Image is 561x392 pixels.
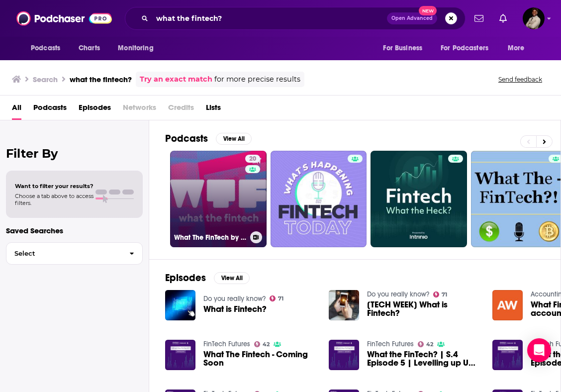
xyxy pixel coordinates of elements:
h2: Episodes [165,272,206,284]
button: View All [216,133,252,145]
img: [TECH WEEK] What is Fintech? [329,290,359,320]
a: Charts [72,39,106,58]
a: [TECH WEEK] What is Fintech? [367,300,480,317]
span: For Podcasters [441,41,488,55]
button: Show profile menu [523,7,545,29]
a: Try an exact match [140,74,212,85]
img: What is Fintech? [165,290,195,320]
span: For Business [383,41,422,55]
img: Podchaser - Follow, Share and Rate Podcasts [16,9,112,28]
p: Saved Searches [6,226,143,235]
span: for more precise results [214,74,300,85]
span: Open Advanced [391,16,433,21]
span: Choose a tab above to access filters. [15,193,93,206]
a: Lists [206,99,221,120]
a: All [12,99,21,120]
button: open menu [434,39,503,58]
span: New [419,6,437,15]
a: Do you really know? [203,294,266,303]
span: More [508,41,525,55]
a: What is Fintech? [203,305,267,313]
a: 20 [245,155,260,163]
h3: Search [33,75,58,84]
a: 71 [433,292,448,297]
a: What The Fintech - Coming Soon [203,350,317,367]
button: open menu [376,39,435,58]
button: Select [6,242,143,265]
a: Show notifications dropdown [495,10,511,27]
div: Open Intercom Messenger [527,338,551,362]
a: 71 [270,295,284,301]
span: 71 [442,293,447,297]
input: Search podcasts, credits, & more... [152,10,387,26]
img: What the FinTech? | S.4 Episode 5 | Levelling up UK fintech [329,340,359,370]
span: Charts [79,41,100,55]
a: Show notifications dropdown [470,10,487,27]
button: open menu [501,39,537,58]
h2: Podcasts [165,132,208,145]
span: Networks [123,99,156,120]
img: What Fintech means for accountants [492,290,523,320]
a: Episodes [79,99,111,120]
a: Podcasts [33,99,67,120]
a: What the FinTech? | S.4 Episode 5 | Levelling up UK fintech [367,350,480,367]
a: 42 [254,341,270,347]
a: PodcastsView All [165,132,252,145]
h3: what the fintech? [70,75,132,84]
img: User Profile [523,7,545,29]
button: Open AdvancedNew [387,12,437,24]
a: FinTech Futures [367,340,414,348]
span: Credits [168,99,194,120]
span: 42 [263,342,270,347]
h2: Filter By [6,146,143,161]
span: Select [6,250,121,257]
span: Monitoring [118,41,153,55]
span: 42 [426,342,433,347]
button: Send feedback [495,75,545,84]
button: View All [214,272,250,284]
div: Search podcasts, credits, & more... [125,7,466,30]
span: Podcasts [31,41,60,55]
span: 71 [278,296,283,301]
span: 20 [249,154,256,164]
img: What the FinTech? | S.3 Episode 17 | What’s next for BNPL? [492,340,523,370]
span: Want to filter your results? [15,183,93,190]
a: FinTech Futures [203,340,250,348]
a: Do you really know? [367,290,429,298]
img: What The Fintech - Coming Soon [165,340,195,370]
a: EpisodesView All [165,272,250,284]
button: open menu [24,39,73,58]
h3: What The FinTech by Medhy Souidi [174,233,246,242]
a: 20What The FinTech by Medhy Souidi [170,151,267,247]
span: Logged in as Jeremiah_lineberger11 [523,7,545,29]
button: open menu [111,39,166,58]
a: 42 [418,341,434,347]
